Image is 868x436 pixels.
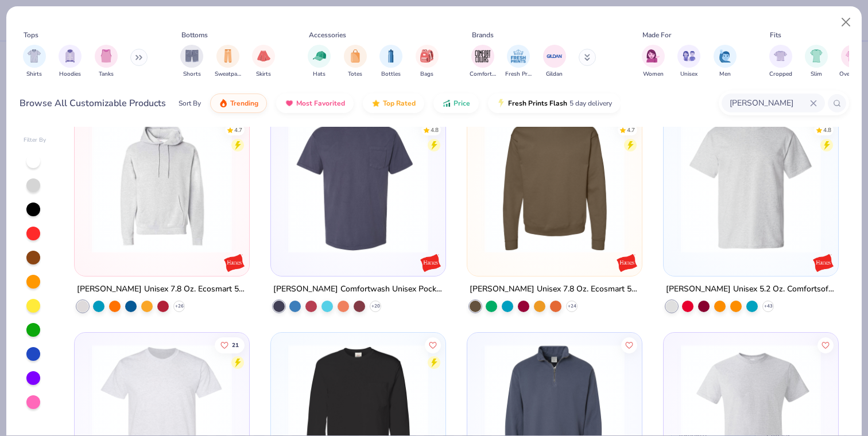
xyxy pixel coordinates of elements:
span: Unisex [680,70,697,79]
div: filter for Women [642,45,665,79]
span: Shorts [183,70,201,79]
img: trending.gif [219,99,228,108]
button: Like [817,337,834,353]
img: Unisex Image [683,49,696,63]
span: Bags [420,70,433,79]
img: Women Image [646,49,660,63]
div: 4.7 [235,126,243,134]
img: Hoodies Image [64,49,76,63]
div: filter for Unisex [677,45,700,79]
button: filter button [95,45,118,79]
span: Comfort Colors [470,70,496,79]
span: 21 [232,342,239,348]
img: e5975505-1776-4f17-ae39-ff4f3b46cee6 [479,113,630,253]
button: Close [835,11,857,33]
img: ad6513f5-0e1d-4af0-80b1-fe0987a43437 [630,113,781,253]
button: filter button [642,45,665,79]
span: Most Favorited [296,99,345,108]
div: Browse All Customizable Products [20,96,166,110]
div: filter for Bottles [379,45,402,79]
span: Fresh Prints Flash [508,99,567,108]
span: Sweatpants [215,70,241,79]
span: + 24 [567,303,576,310]
button: Like [621,337,637,353]
div: filter for Oversized [839,45,865,79]
img: Comfort Colors Image [474,48,491,65]
span: Hoodies [59,70,81,79]
span: Skirts [256,70,271,79]
img: Fresh Prints Image [510,48,527,65]
button: filter button [180,45,203,79]
img: Sweatpants Image [222,49,234,63]
div: 4.8 [823,126,831,134]
img: Shorts Image [185,49,199,63]
div: filter for Shorts [180,45,203,79]
img: Hanes logo [811,251,834,274]
img: Skirts Image [257,49,270,63]
div: filter for Cropped [769,45,792,79]
img: Totes Image [349,49,362,63]
button: Trending [210,94,267,113]
span: Trending [230,99,258,108]
span: Totes [348,70,362,79]
div: filter for Fresh Prints [505,45,532,79]
button: Like [425,337,441,353]
button: filter button [215,45,241,79]
div: filter for Totes [344,45,367,79]
span: Oversized [839,70,865,79]
input: Try "T-Shirt" [728,96,810,110]
img: Shirts Image [28,49,41,63]
span: Price [454,99,470,108]
button: filter button [59,45,82,79]
div: Accessories [309,30,346,40]
div: filter for Comfort Colors [470,45,496,79]
div: [PERSON_NAME] Comfortwash Unisex Pocket T-Shirt [273,282,443,297]
img: Hats Image [313,49,326,63]
div: 4.8 [431,126,439,134]
div: Sort By [179,98,201,108]
span: Fresh Prints [505,70,532,79]
button: filter button [416,45,439,79]
img: Hanes logo [223,251,246,274]
div: 4.7 [627,126,635,134]
div: Filter By [24,136,46,145]
div: filter for Tanks [95,45,118,79]
div: [PERSON_NAME] Unisex 7.8 Oz. Ecosmart 50/50 Pullover Hooded Sweatshirt [77,282,247,297]
div: filter for Sweatpants [215,45,241,79]
div: [PERSON_NAME] Unisex 5.2 Oz. Comfortsoft Cotton T-Shirt [666,282,836,297]
button: Like [215,337,245,353]
img: 78db37c0-31cc-44d6-8192-6ab3c71569ee [282,113,434,253]
img: 700213b7-305f-4989-95d1-3c6df10dcc48 [434,113,586,253]
img: TopRated.gif [371,99,381,108]
img: Men Image [719,49,731,63]
button: filter button [23,45,46,79]
span: Top Rated [383,99,416,108]
span: Shirts [26,70,42,79]
img: Gildan Image [546,48,563,65]
img: fe3aba7b-4693-4b3e-ab95-a32d4261720b [86,113,238,253]
button: filter button [308,45,331,79]
img: d9a1c517-74bc-4fc7-af1d-c1675f82fba4 [675,113,827,253]
span: Hats [313,70,325,79]
img: flash.gif [497,99,506,108]
div: filter for Gildan [543,45,566,79]
div: filter for Skirts [252,45,275,79]
button: Fresh Prints Flash5 day delivery [488,94,621,113]
div: filter for Shirts [23,45,46,79]
div: Bottoms [181,30,208,40]
span: Bottles [381,70,401,79]
span: Men [719,70,731,79]
button: filter button [543,45,566,79]
div: filter for Hoodies [59,45,82,79]
button: filter button [714,45,737,79]
button: filter button [769,45,792,79]
img: Bottles Image [385,49,397,63]
div: Fits [770,30,781,40]
button: filter button [677,45,700,79]
div: Tops [24,30,38,40]
button: filter button [839,45,865,79]
button: filter button [379,45,402,79]
span: + 43 [764,303,772,310]
button: filter button [344,45,367,79]
img: Cropped Image [774,49,787,63]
